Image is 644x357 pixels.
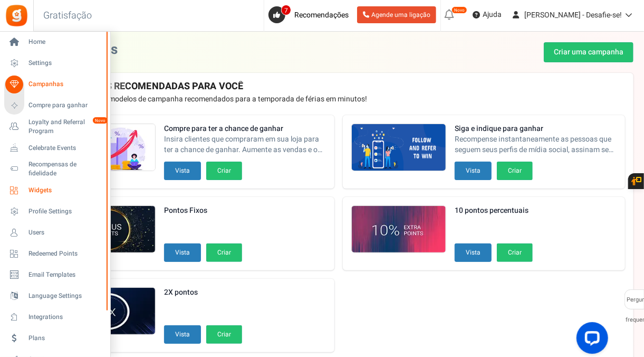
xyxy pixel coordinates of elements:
span: Recompensas de fidelidade [28,160,105,178]
em: Novo [92,117,108,124]
button: Criar [206,162,242,180]
a: Home [4,33,105,51]
button: Vista [164,162,201,180]
span: Redeemed Points [28,249,102,258]
span: [PERSON_NAME] - Desafie-se! [524,10,622,21]
font: Agende uma ligação [371,10,430,20]
a: Celebrate Events [4,139,105,157]
a: Widgets [4,182,105,200]
span: Recomendações [294,10,349,21]
span: Insira clientes que compraram em sua loja para ter a chance de ganhar. Aumente as vendas e o AOV. [164,134,326,155]
strong: Pontos Fixos [164,205,242,216]
a: Ajuda [468,6,506,23]
a: Language Settings [4,287,105,305]
strong: 10 pontos percentuais [455,205,533,216]
span: Recompense instantaneamente as pessoas que seguem seus perfis de mídia social, assinam seus bolet... [455,134,617,155]
span: Celebrate Events [28,144,102,153]
button: Criar [206,243,242,262]
a: Redeemed Points [4,245,105,263]
span: 7 [281,5,291,15]
a: Profile Settings [4,203,105,221]
span: Language Settings [28,292,102,300]
span: Plans [28,334,102,343]
a: Plans [4,330,105,347]
img: Campanhas recomendadas [352,206,446,253]
a: Campanhas [4,76,105,93]
span: Ajuda [480,10,502,20]
button: Criar [497,162,533,180]
button: Vista [164,325,201,344]
span: Integrations [28,313,102,322]
span: Campanhas [28,80,102,89]
a: Integrations [4,308,105,326]
button: Criar [497,243,533,262]
em: Novo [451,6,467,14]
span: Email Templates [28,270,102,279]
a: 7 Recomendações [268,6,353,23]
button: Criar [206,325,242,344]
span: Profile Settings [28,207,102,216]
img: Gratisfação [5,4,28,27]
span: Settings [28,59,102,68]
span: Compre para ganhar [28,101,102,110]
p: Visualize e inicie modelos de campanha recomendados para a temporada de férias em minutos! [52,94,625,105]
span: Loyalty and Referral Program [28,118,105,136]
button: Vista [455,162,492,180]
button: Vista [164,243,201,262]
strong: Compre para ter a chance de ganhar [164,124,326,134]
a: Email Templates [4,266,105,284]
a: Criar uma campanha [544,42,633,62]
a: Settings [4,54,105,72]
a: Loyalty and Referral Program Novo [4,118,105,136]
span: Users [28,228,102,237]
a: Agende uma ligação [357,6,436,23]
button: Vista [455,243,492,262]
a: Recompensas de fidelidade [4,160,105,178]
font: CAMPANHAS RECOMENDADAS PARA VOCÊ [52,79,243,93]
strong: Siga e indique para ganhar [455,124,617,134]
strong: 2X pontos [164,287,242,298]
h3: Gratisfação [32,5,103,26]
a: Compre para ganhar [4,97,105,115]
a: Users [4,224,105,242]
img: Campanhas recomendadas [352,124,446,172]
span: Home [28,37,102,46]
span: Widgets [28,186,102,195]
